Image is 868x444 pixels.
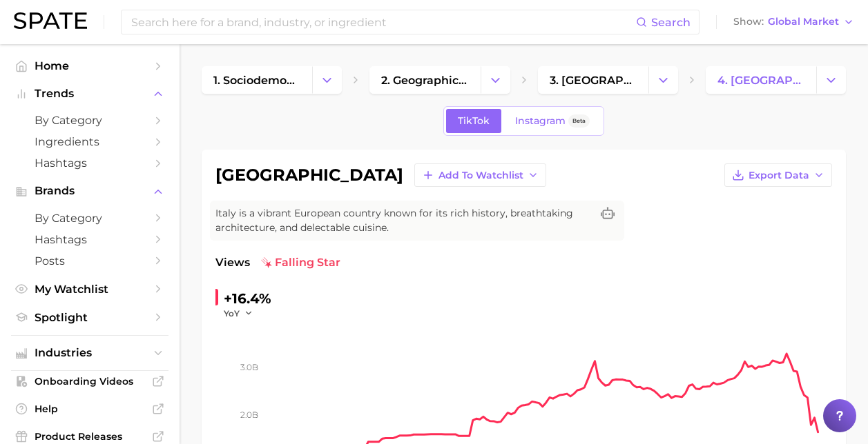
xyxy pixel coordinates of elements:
[35,212,145,225] span: by Category
[749,170,809,181] span: Export Data
[11,152,168,174] a: Hashtags
[215,167,403,183] h1: [GEOGRAPHIC_DATA]
[381,74,468,87] span: 2. geographical location
[550,74,637,87] span: 3. [GEOGRAPHIC_DATA]
[648,66,678,94] button: Change Category
[538,66,648,94] a: 3. [GEOGRAPHIC_DATA]
[11,55,168,77] a: Home
[438,170,523,181] span: Add to Watchlist
[11,250,168,272] a: Posts
[213,74,300,87] span: 1. sociodemographic insights
[240,410,258,420] tspan: 2.0b
[572,115,586,127] span: Beta
[35,185,145,197] span: Brands
[11,371,168,392] a: Onboarding Videos
[816,66,846,94] button: Change Category
[11,131,168,152] a: Ingredients
[11,181,168,201] button: Brands
[35,347,145,359] span: Industries
[14,12,87,29] img: SPATE
[35,233,145,246] span: Hashtags
[35,375,145,387] span: Onboarding Videos
[261,254,340,271] span: falling star
[11,307,168,328] a: Spotlight
[35,430,145,443] span: Product Releases
[481,66,510,94] button: Change Category
[11,110,168,131] a: by Category
[414,163,546,187] button: Add to Watchlist
[733,18,764,26] span: Show
[35,254,145,268] span: Posts
[730,13,858,31] button: ShowGlobal Market
[35,114,145,127] span: by Category
[458,115,490,127] span: TikTok
[35,283,145,296] span: My Watchlist
[224,307,253,319] button: YoY
[224,287,271,310] div: +16.4%
[35,403,145,415] span: Help
[706,66,816,94] a: 4. [GEOGRAPHIC_DATA]
[768,18,839,26] span: Global Market
[369,66,480,94] a: 2. geographical location
[215,254,250,271] span: Views
[11,398,168,419] a: Help
[724,163,832,187] button: Export Data
[35,88,145,100] span: Trends
[224,307,240,319] span: YoY
[515,115,566,127] span: Instagram
[202,66,312,94] a: 1. sociodemographic insights
[35,157,145,170] span: Hashtags
[11,83,168,104] button: Trends
[651,16,691,29] span: Search
[446,109,501,133] a: TikTok
[11,343,168,363] button: Industries
[503,109,601,133] a: InstagramBeta
[215,206,591,235] span: Italy is a vibrant European country known for its rich history, breathtaking architecture, and de...
[35,135,145,148] span: Ingredients
[312,66,342,94] button: Change Category
[130,10,636,34] input: Search here for a brand, industry, or ingredient
[11,229,168,250] a: Hashtags
[240,362,258,372] tspan: 3.0b
[11,208,168,229] a: by Category
[261,257,272,268] img: falling star
[11,279,168,300] a: My Watchlist
[35,59,145,72] span: Home
[35,311,145,324] span: Spotlight
[717,74,804,87] span: 4. [GEOGRAPHIC_DATA]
